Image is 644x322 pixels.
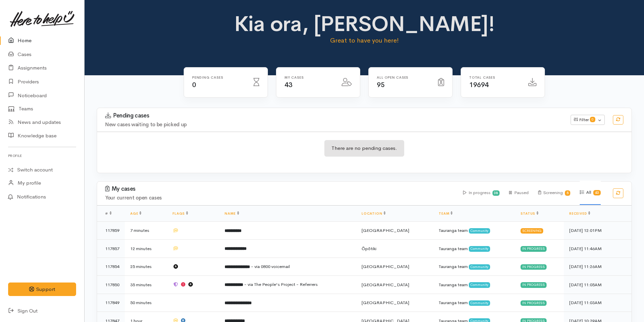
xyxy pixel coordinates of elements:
[538,181,571,205] div: Screening
[233,12,496,36] h1: Kia ora, [PERSON_NAME]!
[433,294,515,312] td: Tauranga team
[362,300,409,305] span: [GEOGRAPHIC_DATA]
[105,186,455,192] h3: My cases
[97,258,125,276] td: 117854
[377,81,385,89] span: 95
[433,258,515,276] td: Tauranga team
[324,140,404,157] div: There are no pending cases.
[564,240,631,258] td: [DATE] 11:46AM
[362,246,376,251] span: Ōpōtiki
[595,190,599,195] b: 43
[8,283,76,296] button: Support
[362,282,409,288] span: [GEOGRAPHIC_DATA]
[433,240,515,258] td: Tauranga team
[494,191,498,195] b: 38
[590,117,595,122] span: 0
[469,76,520,79] h6: Total cases
[433,276,515,294] td: Tauranga team
[521,211,538,216] a: Status
[469,282,490,288] span: Community
[97,294,125,312] td: 117849
[125,294,167,312] td: 50 minutes
[433,221,515,240] td: Tauranga team
[362,264,409,269] span: [GEOGRAPHIC_DATA]
[569,211,590,216] a: Received
[105,211,112,216] span: #
[251,264,290,269] span: - via 0800 voicemail
[521,246,547,251] div: In progress
[564,221,631,240] td: [DATE] 12:01PM
[521,264,547,270] div: In progress
[284,81,292,89] span: 43
[521,300,547,306] div: In progress
[105,112,562,119] h3: Pending cases
[469,228,490,234] span: Community
[564,276,631,294] td: [DATE] 11:05AM
[564,258,631,276] td: [DATE] 11:26AM
[377,76,430,79] h6: All Open cases
[172,211,188,216] a: Flags
[580,181,601,205] div: All
[225,211,239,216] a: Name
[233,36,496,45] p: Great to have you here!
[469,264,490,270] span: Community
[130,211,141,216] a: Age
[284,76,333,79] h6: My cases
[571,115,605,125] button: Filter0
[125,276,167,294] td: 35 minutes
[97,240,125,258] td: 117857
[362,211,386,216] a: Location
[564,294,631,312] td: [DATE] 11:03AM
[105,195,455,201] h4: Your current open cases
[469,246,490,251] span: Community
[125,240,167,258] td: 12 minutes
[521,282,547,288] div: In progress
[469,300,490,306] span: Community
[125,221,167,240] td: 7 minutes
[439,211,453,216] a: Team
[105,122,562,128] h4: New cases waiting to be picked up
[362,227,409,233] span: [GEOGRAPHIC_DATA]
[97,221,125,240] td: 117859
[521,228,543,234] div: Screening
[469,81,489,89] span: 19694
[567,191,569,195] b: 5
[244,281,318,287] span: - via The People's Project - Referrers
[192,76,245,79] h6: Pending cases
[509,181,528,205] div: Paused
[125,258,167,276] td: 25 minutes
[8,151,76,160] h6: Profile
[192,81,196,89] span: 0
[463,181,500,205] div: In progress
[97,276,125,294] td: 117850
